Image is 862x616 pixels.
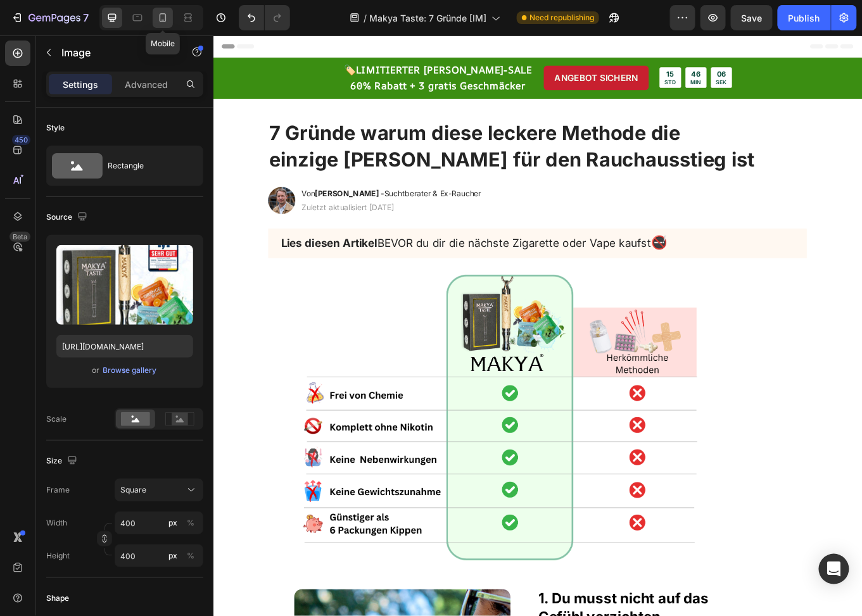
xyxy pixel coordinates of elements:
[103,365,157,376] div: Browse gallery
[10,232,30,242] div: Beta
[168,550,177,562] div: px
[819,554,849,584] div: Open Intercom Messenger
[589,51,602,59] p: SEK
[513,233,532,251] span: 🚭
[46,122,65,134] div: Style
[104,179,314,190] span: Von Suchtberater & Ex-Raucher
[56,335,193,358] input: https://example.com/image.jpg
[364,11,367,25] span: /
[65,177,96,209] img: gempages_476001812021773357-d336f337-fe5b-4416-916e-6ddae9f8fcb8.jpg
[80,236,193,251] strong: Lies diesen Artikel
[56,245,193,325] img: preview-image
[115,512,203,534] input: px%
[125,78,168,91] p: Advanced
[46,413,67,425] div: Scale
[83,10,89,25] p: 7
[115,479,203,501] button: Square
[80,236,513,251] span: BEVOR du dir die nächste Zigarette oder Vape kaufst
[589,40,602,51] div: 06
[120,484,146,496] span: Square
[183,548,198,563] button: px
[168,517,177,529] div: px
[103,364,158,377] button: Browse gallery
[46,593,69,604] div: Shape
[115,544,203,567] input: px%
[529,40,542,51] div: 15
[369,11,486,25] span: Makya Taste: 7 Gründe [IM]
[165,515,181,531] button: %
[46,209,90,226] div: Source
[742,13,763,23] span: Save
[789,11,820,25] div: Publish
[5,5,94,30] button: 7
[213,35,862,616] iframe: Design area
[187,550,194,562] div: %
[46,453,80,470] div: Size
[559,40,572,51] div: 46
[63,78,98,91] p: Settings
[187,517,194,529] div: %
[66,100,547,128] strong: 7 Gründe warum diese leckere Methode die
[731,5,773,30] button: Save
[46,550,70,562] label: Height
[61,45,169,60] p: Image
[120,179,201,190] strong: [PERSON_NAME] -
[12,135,30,145] div: 450
[388,35,510,64] a: ANGEBOT SICHERN
[529,12,594,23] span: Need republishing
[778,5,831,30] button: Publish
[92,363,100,378] span: or
[46,517,67,529] label: Width
[400,43,498,56] p: ANGEBOT SICHERN
[66,132,635,160] strong: einzige [PERSON_NAME] für den Rauchausstieg ist
[108,151,185,180] div: Rectangle
[104,196,212,206] span: Zuletzt aktualisiert [DATE]
[559,51,572,59] p: MIN
[183,515,198,531] button: px
[165,548,181,563] button: %
[239,5,290,30] div: Undo/Redo
[529,51,542,59] p: STD
[46,484,70,496] label: Frame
